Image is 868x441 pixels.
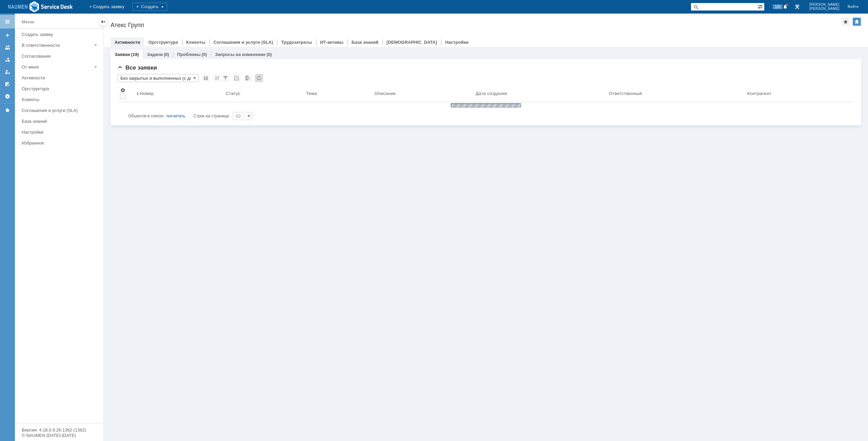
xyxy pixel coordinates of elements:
a: Запросы на изменение [215,52,265,57]
div: Создать заявку [22,32,99,37]
a: Настройки [2,91,13,102]
i: Строк на странице: [128,112,230,120]
a: Заявки в моей ответственности [2,54,13,65]
a: Проблемы [177,52,201,57]
img: Ad3g3kIAYj9CAAAAAElFTkSuQmCC [8,1,73,13]
div: Описание [374,91,396,96]
a: Активности [115,40,140,45]
th: Дата создания [473,85,606,102]
div: Номер [140,91,154,96]
div: Экспорт списка [244,74,252,82]
a: [DEMOGRAPHIC_DATA] [387,40,437,45]
div: Атекс Групп [111,22,842,28]
a: Мои согласования [2,79,13,90]
a: ИТ-активы [320,40,343,45]
div: посчитать [166,112,185,120]
a: Создать заявку [2,30,13,41]
div: Версия: 4.18.0.9.26.1362 (1362) [22,428,96,432]
div: (0) [267,52,272,57]
div: Тема [306,91,317,96]
div: Меню [22,18,34,26]
a: Клиенты [19,94,102,105]
div: Соглашения и услуги (SLA) [22,108,99,113]
div: (0) [201,52,207,57]
a: Соглашения и услуги (SLA) [19,105,102,116]
a: Активности [19,73,102,83]
div: Согласования [22,54,99,59]
a: Трудозатраты [281,40,312,45]
div: Скопировать ссылку на список [233,74,241,82]
div: (19) [131,52,139,57]
div: В ответственности [22,43,92,48]
div: Клиенты [22,97,99,102]
th: Тема [303,85,372,102]
th: Статус [223,85,303,102]
div: Создать [133,3,167,11]
div: Сортировка... [213,74,221,82]
div: Дата создания [476,91,507,96]
div: Изменить домашнюю страницу [853,18,861,26]
div: Фильтрация... [221,74,230,82]
div: Ответственный [609,91,642,96]
div: Оргструктура [22,86,99,91]
div: Контрагент [747,91,771,96]
span: [PERSON_NAME] [809,3,840,7]
div: Статус [226,91,240,96]
a: Оргструктура [19,83,102,94]
a: Соглашения и услуги (SLA) [214,40,273,45]
a: Согласования [19,51,102,61]
div: © NAUMEN [DATE]-[DATE] [22,433,96,438]
a: Настройки [19,127,102,137]
div: (8) [164,52,169,57]
img: wJIQAAOwAAAAAAAAAAAA== [449,102,523,109]
a: Перейти на домашнюю страницу [8,1,73,13]
a: Мои заявки [2,66,13,77]
a: Оргструктура [148,40,178,45]
span: Расширенный поиск [757,3,764,9]
span: Все заявки [117,64,157,71]
a: Клиенты [186,40,205,45]
a: Заявки на командах [2,42,13,53]
span: 100 [773,4,783,9]
a: Задачи [147,52,163,57]
a: Заявки [115,52,130,57]
div: От меня [22,64,92,70]
div: Добавить в избранное [842,18,850,26]
th: Ответственный [606,85,745,102]
span: Настройки [120,88,125,93]
a: База знаний [352,40,378,45]
a: Настройки [445,40,469,45]
div: Сохранить вид [202,74,210,82]
span: Объектов в списке: [128,114,164,118]
div: Скрыть меню [99,18,107,26]
th: Контрагент [745,85,854,102]
a: Перейти в интерфейс администратора [793,3,801,11]
a: Создать заявку [19,29,102,40]
div: Избранное [22,140,92,146]
a: База знаний [19,116,102,127]
div: Настройки [22,130,99,135]
th: Номер [134,85,223,102]
div: База знаний [22,119,99,124]
div: Активности [22,75,99,80]
div: Обновлять список [255,74,263,82]
span: [PERSON_NAME] [809,7,840,11]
